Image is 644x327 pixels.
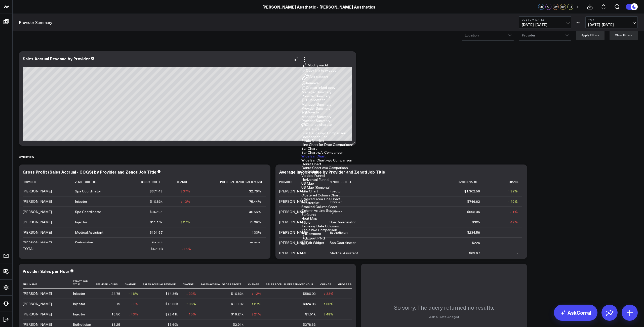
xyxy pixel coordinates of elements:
[301,217,317,220] button: Heat Map
[262,4,375,10] a: [PERSON_NAME] Aesthetic - [PERSON_NAME] Aesthetics
[166,291,178,296] div: $14.36k
[248,277,266,289] th: Change
[469,251,480,256] div: $63.67
[508,189,518,194] div: ↑ 37%
[338,277,391,289] th: Gross Profit Per Serviced Hour
[301,143,352,146] button: Line Chart for Date Comparison
[301,103,332,106] button: Manager Summary
[150,189,163,194] div: $374.43
[73,301,85,306] div: Injector
[152,240,163,245] div: $2.91k
[301,147,317,150] button: Bar Chart
[301,86,336,90] button: Create linked copy
[301,122,332,127] button: Change chart to
[168,322,178,327] div: $3.69k
[23,220,52,225] div: [PERSON_NAME]
[305,312,316,317] div: $1.51k
[320,277,338,289] th: Change
[23,240,52,245] div: [PERSON_NAME]
[516,240,518,245] div: -
[111,322,120,327] div: 13.25
[231,312,244,317] div: $16.24k
[575,4,581,10] button: +
[186,312,196,317] div: ↓ 15%
[301,241,324,245] button: Edit Widget
[301,73,328,81] button: Ask support
[166,301,178,306] div: $15.66k
[75,199,87,204] div: Injector
[301,151,343,154] button: Bar Chart w/o Comparison
[266,277,320,289] th: Sales Accrual Per Serviced Hour
[252,301,261,306] div: ↑ 27%
[472,240,480,245] div: $226
[324,291,334,296] div: ↓ 33%
[73,291,85,296] div: Injector
[588,23,635,27] span: [DATE] - [DATE]
[467,209,480,214] div: $653.36
[279,251,308,256] div: [PERSON_NAME]
[394,304,494,311] p: So sorry. The query returned no results.
[73,312,85,317] div: Injector
[23,312,52,317] div: [PERSON_NAME]
[279,199,308,204] div: [PERSON_NAME]
[23,301,52,306] div: [PERSON_NAME]
[249,220,261,225] div: 71.09%
[301,68,336,73] button: Copy link to widget
[151,246,163,251] div: $42.03k
[585,16,638,28] button: YoY[DATE]-[DATE]
[522,18,569,21] b: Custom Dates
[301,182,314,185] button: US Map
[301,213,316,216] button: Sunburst
[301,166,348,170] button: Donut Chart w/o Comparison
[150,209,163,214] div: $342.95
[516,251,518,256] div: -
[180,220,190,225] div: ↑ 27%
[128,312,138,317] div: ↓ 43%
[301,158,352,162] button: Wide Bar Chart w/o Comparison
[23,189,52,194] div: [PERSON_NAME]
[116,301,120,306] div: 19
[181,246,191,251] div: ↓ 16%
[75,178,126,186] th: Zenoti Job Title
[324,312,334,317] div: ↑ 48%
[610,30,638,40] button: Clear Filters
[301,81,319,86] button: Remove
[180,199,190,204] div: ↓ 12%
[73,277,96,289] th: Zenoti Job Title
[19,151,34,162] div: Overview
[195,322,196,327] div: -
[519,16,571,28] button: Custom Dates[DATE]-[DATE]
[301,115,332,118] button: Manager Summary
[301,197,340,201] button: Stacked Area Line Chart
[137,322,138,327] div: -
[23,199,52,204] div: [PERSON_NAME]
[301,174,325,177] button: Vertical Funnel
[180,189,190,194] div: ↓ 37%
[252,291,261,296] div: ↓ 12%
[75,189,101,194] div: Spa Coordinator
[75,209,101,214] div: Spa Coordinator
[301,193,340,197] button: Clustered Column Chart
[279,209,308,214] div: [PERSON_NAME]
[279,230,308,235] div: [PERSON_NAME]
[189,230,190,235] div: -
[23,209,52,214] div: [PERSON_NAME]
[301,189,318,193] button: Line Chart
[23,277,73,289] th: Full Name
[23,322,52,327] div: [PERSON_NAME]
[516,230,518,235] div: -
[301,201,319,205] button: Scatterplot
[301,94,331,98] button: Provider Summary
[143,277,183,289] th: Sales Accrual Revenue
[189,240,190,245] div: -
[75,240,93,245] div: Esthetician
[303,301,316,306] div: $824.06
[301,110,319,115] button: Move to
[588,18,635,21] b: YoY
[23,169,156,175] div: Gross Profit (Sales Accrual - COGS) by Provider and Zenoti Job Title
[301,209,336,212] button: Column vs Line Series
[128,291,138,296] div: ↑ 16%
[125,277,143,289] th: Change
[249,209,261,214] div: 40.56%
[166,312,178,317] div: $23.41k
